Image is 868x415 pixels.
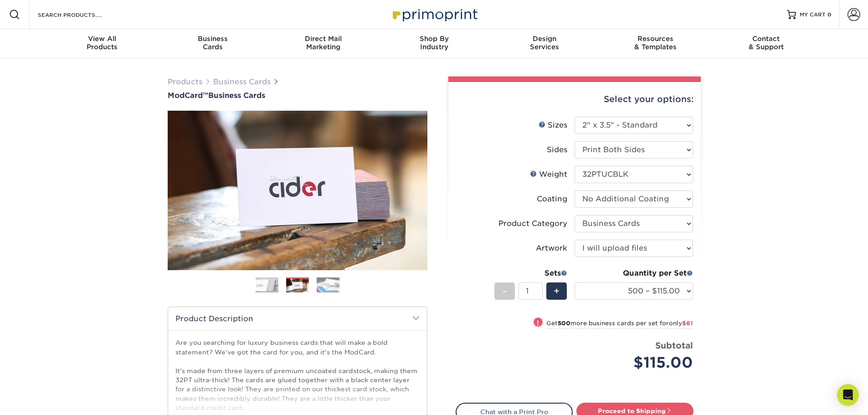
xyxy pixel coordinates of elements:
a: Products [168,77,202,86]
img: Business Cards 02 [286,279,309,293]
a: Resources& Templates [600,29,711,58]
div: & Support [711,35,822,51]
div: Artwork [536,243,567,254]
div: Sizes [539,120,567,131]
a: View AllProducts [47,29,158,58]
a: DesignServices [489,29,600,58]
span: $61 [682,320,693,327]
div: Marketing [268,35,379,51]
span: View All [47,35,158,43]
div: Open Intercom Messenger [837,384,859,406]
span: Design [489,35,600,43]
a: Business Cards [213,77,271,86]
img: Business Cards 03 [317,277,339,293]
span: Business [157,35,268,43]
div: Sides [547,144,567,155]
h1: Business Cards [168,91,427,100]
div: Industry [379,35,489,51]
a: BusinessCards [157,29,268,58]
a: Contact& Support [711,29,822,58]
strong: Subtotal [655,340,693,350]
div: Product Category [498,218,567,229]
span: ! [537,318,539,328]
div: Weight [530,169,567,180]
div: Coating [537,194,567,205]
h2: Product Description [168,307,427,330]
strong: 500 [558,320,570,327]
div: Quantity per Set [575,268,693,279]
div: Sets [494,268,567,279]
span: ModCard™ [168,91,208,100]
span: Shop By [379,35,489,43]
img: ModCard™ 02 [168,111,427,270]
a: Direct MailMarketing [268,29,379,58]
input: SEARCH PRODUCTS..... [37,9,126,20]
span: MY CART [800,11,826,19]
span: Resources [600,35,711,43]
div: & Templates [600,35,711,51]
img: Primoprint [389,5,480,24]
div: $115.00 [581,352,693,374]
div: Select your options: [456,82,693,117]
a: Shop ByIndustry [379,29,489,58]
div: Cards [157,35,268,51]
span: Direct Mail [268,35,379,43]
span: only [669,320,693,327]
span: + [554,284,560,298]
div: Products [47,35,158,51]
div: Services [489,35,600,51]
a: ModCard™Business Cards [168,91,427,100]
img: Business Cards 01 [256,274,278,297]
span: 0 [827,11,832,18]
span: - [503,284,507,298]
small: Get more business cards per set for [546,320,693,329]
span: Contact [711,35,822,43]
